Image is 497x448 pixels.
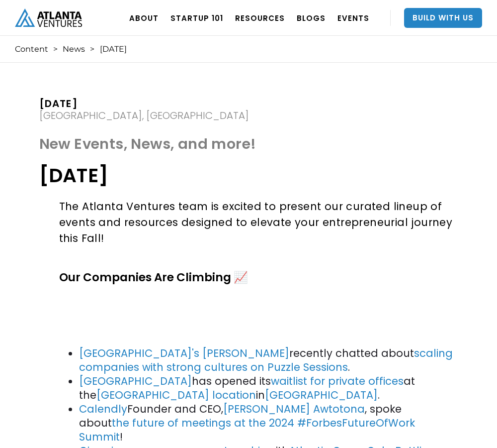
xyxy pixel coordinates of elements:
a: [PERSON_NAME] [202,346,289,360]
div: [DATE] [39,99,249,109]
li: recently chatted about . [79,346,455,374]
a: EVENTS [337,4,369,32]
a: BLOGS [297,4,326,32]
a: ABOUT [129,4,159,32]
a: Startup 101 [170,4,223,32]
h1: New Events, News, and more! [39,135,458,158]
a: [PERSON_NAME] Awtotona [223,402,365,416]
div: > [90,44,94,54]
a: Calendly [79,402,127,416]
h1: [DATE] [39,163,458,189]
a: [GEOGRAPHIC_DATA] location [96,388,256,402]
a: the future of meetings at the 2024 #ForbesFutureOfWork Summit [79,416,415,444]
h4: Our Companies Are Climbing 📈 [59,271,455,341]
a: [GEOGRAPHIC_DATA] [79,374,192,388]
div: [DATE] [100,44,127,54]
a: scaling companies with strong cultures on Puzzle Sessions [79,346,453,374]
div: [GEOGRAPHIC_DATA], [GEOGRAPHIC_DATA] [39,111,249,120]
a: waitlist for private offices [271,374,404,388]
p: The Atlanta Ventures team is excited to present our curated lineup of events and resources design... [59,199,455,246]
a: [GEOGRAPHIC_DATA] [265,388,378,402]
a: News [63,44,85,54]
div: > [53,44,58,54]
a: Build With Us [404,8,482,28]
li: Founder and CEO, , spoke about ! [79,402,455,444]
a: [GEOGRAPHIC_DATA]'s [79,346,199,360]
li: has opened its at the in . [79,374,455,402]
a: Content [15,44,48,54]
a: RESOURCES [235,4,285,32]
